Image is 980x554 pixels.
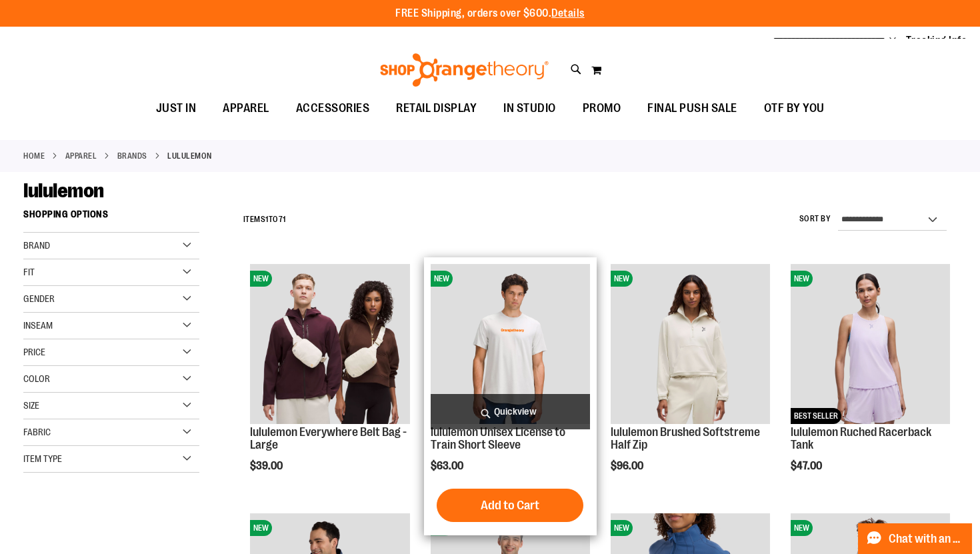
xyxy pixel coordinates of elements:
div: product [784,257,957,506]
span: PROMO [583,93,621,123]
a: lululemon Ruched Racerback Tank [791,425,931,452]
a: JUST IN [143,93,210,124]
span: ACCESSORIES [296,93,370,123]
span: Fabric [23,427,51,437]
span: NEW [250,271,272,287]
span: FINAL PUSH SALE [647,93,737,123]
a: lululemon Everywhere Belt Bag - LargeNEW [250,264,409,425]
a: ACCESSORIES [283,93,383,124]
span: OTF BY YOU [764,93,825,123]
span: NEW [791,520,813,536]
img: lululemon Everywhere Belt Bag - Large [250,264,409,423]
span: NEW [431,271,453,287]
a: PROMO [569,93,635,124]
span: NEW [250,520,272,536]
span: $47.00 [791,460,824,472]
img: lululemon Ruched Racerback Tank [791,264,950,423]
span: Add to Cart [481,498,539,513]
a: lululemon Everywhere Belt Bag - Large [250,425,407,452]
a: lululemon Unisex License to Train Short SleeveNEW [431,264,590,425]
img: Shop Orangetheory [378,53,551,87]
img: lululemon Brushed Softstreme Half Zip [611,264,770,423]
span: $96.00 [611,460,645,472]
span: APPAREL [223,93,269,123]
span: $63.00 [431,460,465,472]
span: Fit [23,267,35,277]
span: JUST IN [156,93,197,123]
a: lululemon Brushed Softstreme Half Zip [611,425,760,452]
span: NEW [791,271,813,287]
label: Sort By [799,213,831,225]
span: NEW [611,271,633,287]
a: Quickview [431,394,590,429]
span: Size [23,400,39,411]
span: Inseam [23,320,53,331]
button: Add to Cart [437,489,583,522]
span: lululemon [23,179,104,202]
span: BEST SELLER [791,408,841,424]
img: lululemon Unisex License to Train Short Sleeve [431,264,590,423]
button: Account menu [889,34,896,47]
a: BRANDS [117,150,147,162]
span: $39.00 [250,460,285,472]
span: Brand [23,240,50,251]
div: product [243,257,416,506]
span: Color [23,373,50,384]
span: Price [23,347,45,357]
a: APPAREL [209,93,283,123]
strong: Shopping Options [23,203,199,233]
div: product [604,257,777,506]
h2: Items to [243,209,286,230]
span: Item Type [23,453,62,464]
a: OTF BY YOU [751,93,838,124]
span: 71 [279,215,286,224]
a: APPAREL [65,150,97,162]
a: lululemon Ruched Racerback TankNEWBEST SELLER [791,264,950,425]
a: RETAIL DISPLAY [383,93,490,124]
span: RETAIL DISPLAY [396,93,477,123]
p: FREE Shipping, orders over $600. [395,6,585,21]
a: lululemon Unisex License to Train Short Sleeve [431,425,565,452]
a: Tracking Info [906,33,967,48]
span: IN STUDIO [503,93,556,123]
span: Gender [23,293,55,304]
span: Chat with an Expert [889,533,964,545]
strong: lululemon [167,150,212,162]
a: Home [23,150,45,162]
button: Chat with an Expert [858,523,973,554]
div: product [424,257,597,535]
a: Details [551,7,585,19]
a: lululemon Brushed Softstreme Half ZipNEW [611,264,770,425]
span: 1 [265,215,269,224]
a: FINAL PUSH SALE [634,93,751,124]
span: NEW [611,520,633,536]
a: IN STUDIO [490,93,569,124]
